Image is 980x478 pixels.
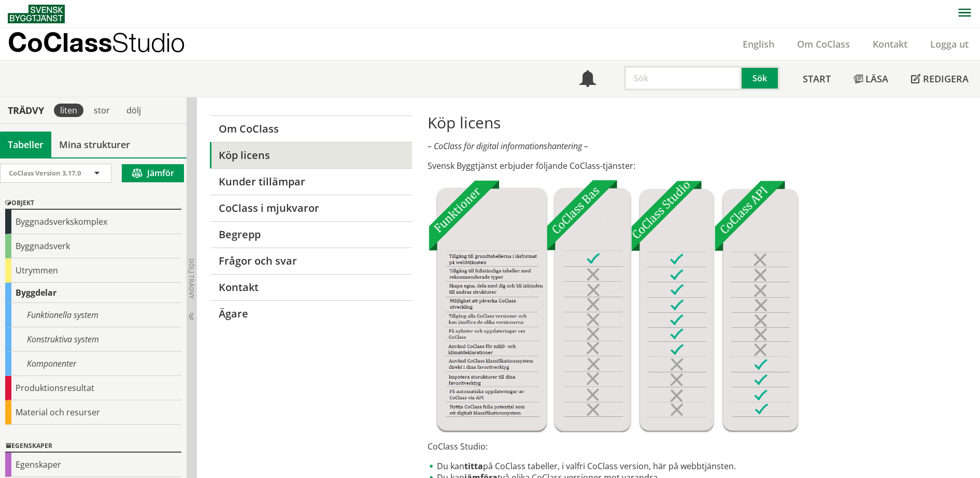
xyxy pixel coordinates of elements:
input: Sök [624,66,742,91]
img: Svensk Byggtjänst [8,5,65,23]
a: Kontakt [210,274,411,300]
div: Material och resurser [5,400,181,425]
a: Redigera [900,61,980,97]
div: Funktionella system [5,303,181,327]
strong: titta [464,460,483,472]
p: CoClass [8,36,185,48]
img: Tjnster-Tabell_CoClassBas-Studio-API2022-12-22.jpg [428,180,799,432]
div: Byggdelar [5,283,181,303]
div: Byggnadsverk [5,234,181,258]
div: dölj [120,104,147,117]
a: Om CoClass [210,115,411,142]
div: Objekt [5,197,181,210]
span: Notifikationer [579,71,596,88]
div: Produktionsresultat [5,376,181,400]
span: Dölj trädvy [187,258,196,299]
p: CoClass Studio: [428,441,847,452]
span: Start [803,73,831,85]
div: Egenskaper [5,440,181,453]
a: Om CoClass [786,38,861,50]
a: Läsa [842,61,900,97]
div: Utrymmen [5,258,181,283]
em: – CoClass för digital informationshantering – [428,140,588,152]
a: Ägare [210,300,411,327]
div: liten [54,104,83,117]
a: Mina strukturer [51,132,138,157]
div: Komponenter [5,352,181,376]
span: CoClass Version 3.17.0 [9,168,81,178]
div: Trädvy [2,105,50,116]
span: Läsa [865,73,888,85]
a: CoClassStudio [8,28,207,60]
span: Redigera [923,73,969,85]
span: Studio [112,27,185,57]
a: Kontakt [861,38,919,50]
p: Svensk Byggtjänst erbjuder följande CoClass-tjänster: [428,160,847,171]
a: Frågor och svar [210,248,411,274]
button: Jämför [122,164,184,182]
a: Köp licens [210,142,411,168]
a: Kunder tillämpar [210,168,411,195]
a: English [731,38,786,50]
div: stor [88,104,116,117]
h1: Köp licens [428,113,847,132]
div: Byggnadsverkskomplex [5,210,181,234]
a: Start [791,61,842,97]
a: Logga ut [919,38,980,50]
li: Du kan på CoClass tabeller, i valfri CoClass version, här på webbtjänsten. [428,460,847,472]
a: CoClass i mjukvaror [210,195,411,221]
div: Egenskaper [5,453,181,477]
button: Sök [742,66,780,91]
a: Begrepp [210,221,411,248]
div: Konstruktiva system [5,327,181,352]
